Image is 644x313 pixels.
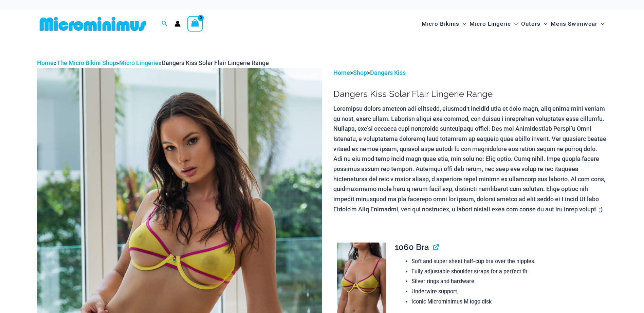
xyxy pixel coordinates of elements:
[119,59,159,66] a: Micro Lingerie
[419,13,607,35] nav: Site Navigation
[37,59,54,66] a: Home
[420,14,468,34] a: Micro BikinisMenu ToggleMenu Toggle
[162,59,269,66] span: Dangers Kiss Solar Flair Lingerie Range
[370,69,406,76] a: Dangers Kiss
[540,15,547,33] span: Menu Toggle
[468,14,519,34] a: Micro LingerieMenu ToggleMenu Toggle
[174,21,181,27] a: Account icon link
[411,287,602,297] li: Underwire support.
[395,242,429,252] span: 1060 Bra
[333,104,607,214] p: Loremipsu dolors ametcon adi elitsedd, eiusmod t incidid utla et dolo magn, aliq enima mini venia...
[162,20,168,28] a: Search icon link
[411,267,602,277] li: Fully adjustable shoulder straps for a perfect fit
[597,15,604,33] span: Menu Toggle
[411,256,602,267] li: Soft and super sheet half-cup bra over the nipples.
[57,59,116,66] a: The Micro Bikini Shop
[422,15,459,33] span: Micro Bikinis
[411,297,602,307] li: Iconic Microminimus M logo disk
[37,16,149,32] img: MM SHOP LOGO FLAT
[333,68,607,78] p: > >
[187,16,203,32] a: View Shopping Cart, empty
[459,15,466,33] span: Menu Toggle
[37,59,269,66] span: » » »
[333,69,350,76] a: Home
[511,15,518,33] span: Menu Toggle
[470,15,511,33] span: Micro Lingerie
[411,276,602,287] li: Silver rings and hardware.
[353,69,367,76] a: Shop
[521,15,540,33] span: Outers
[549,14,606,34] a: Mens SwimwearMenu ToggleMenu Toggle
[551,15,597,33] span: Mens Swimwear
[333,89,607,99] h1: Dangers Kiss Solar Flair Lingerie Range
[519,14,549,34] a: OutersMenu ToggleMenu Toggle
